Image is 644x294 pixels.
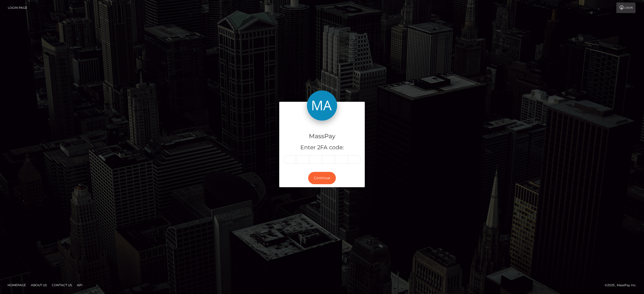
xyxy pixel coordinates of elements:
a: About Us [29,281,49,289]
button: Continue [308,172,336,184]
h4: MassPay [283,132,361,141]
img: MassPay [307,90,337,121]
a: API [75,281,85,289]
a: Login Page [8,3,27,13]
h5: Enter 2FA code: [283,144,361,152]
a: Homepage [6,281,28,289]
a: Contact Us [50,281,74,289]
a: Login [616,3,635,13]
div: © 2025 , MassPay Inc. [605,282,640,288]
